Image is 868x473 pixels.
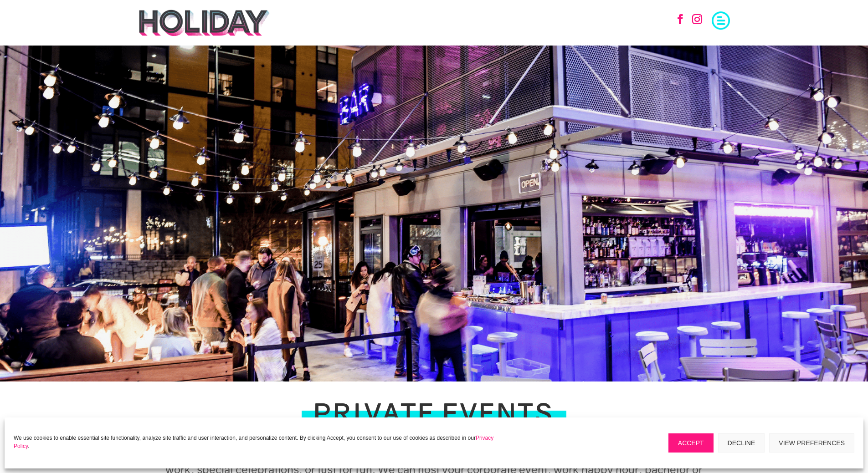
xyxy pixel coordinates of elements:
[14,435,493,449] a: Privacy Policy
[313,400,554,430] h1: Private Events
[14,434,506,450] p: We use cookies to enable essential site functionality, analyze site traffic and user interaction,...
[668,433,714,453] button: Accept
[138,9,271,36] img: holiday-logo-black
[769,433,854,453] button: View preferences
[670,9,690,29] a: Follow on Facebook
[718,433,765,453] button: Decline
[687,9,707,29] a: Follow on Instagram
